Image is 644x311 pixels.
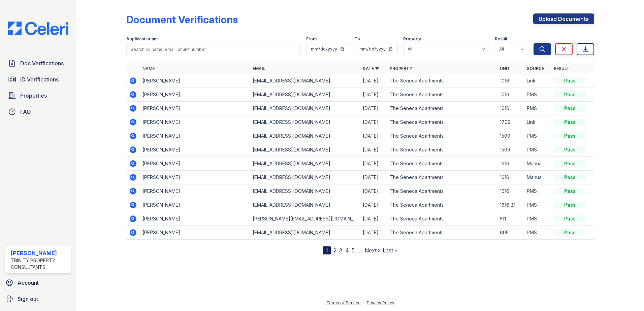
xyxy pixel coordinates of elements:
[20,75,59,83] span: ID Verifications
[387,157,497,171] td: The Seneca Apartments
[126,43,301,55] input: Search by name, email, or unit number
[524,198,551,212] td: PMS
[524,212,551,226] td: PMS
[339,247,343,254] a: 3
[355,36,360,42] label: To
[387,198,497,212] td: The Seneca Apartments
[250,115,360,129] td: [EMAIL_ADDRESS][DOMAIN_NAME]
[554,229,586,236] div: Pass
[387,171,497,184] td: The Seneca Apartments
[352,247,355,254] a: 5
[360,88,387,102] td: [DATE]
[3,276,74,289] a: Account
[383,247,397,254] a: Last »
[250,157,360,171] td: [EMAIL_ADDRESS][DOMAIN_NAME]
[11,249,68,257] div: [PERSON_NAME]
[363,300,364,305] div: |
[554,119,586,126] div: Pass
[140,198,250,212] td: [PERSON_NAME]
[360,198,387,212] td: [DATE]
[387,143,497,157] td: The Seneca Apartments
[367,300,394,305] a: Privacy Policy
[140,143,250,157] td: [PERSON_NAME]
[524,115,551,129] td: Link
[554,66,570,71] a: Result
[333,247,336,254] a: 2
[250,212,360,226] td: [PERSON_NAME][EMAIL_ADDRESS][DOMAIN_NAME]
[357,246,362,254] span: …
[387,88,497,102] td: The Seneca Apartments
[20,92,47,100] span: Properties
[306,36,317,42] label: From
[554,105,586,112] div: Pass
[497,74,524,88] td: 1016
[326,300,361,305] a: Terms of Service
[524,184,551,198] td: PMS
[497,157,524,171] td: 1616
[554,146,586,153] div: Pass
[390,66,412,71] a: Property
[360,74,387,88] td: [DATE]
[524,102,551,115] td: PMS
[142,66,155,71] a: Name
[3,292,74,306] a: Sign out
[360,115,387,129] td: [DATE]
[323,246,331,254] div: 1
[524,74,551,88] td: Link
[365,247,380,254] a: Next ›
[497,88,524,102] td: 1016
[554,77,586,84] div: Pass
[497,143,524,157] td: 1509
[5,105,71,118] a: FAQ
[20,108,31,116] span: FAQ
[554,174,586,181] div: Pass
[497,184,524,198] td: 1616
[250,102,360,115] td: [EMAIL_ADDRESS][DOMAIN_NAME]
[140,115,250,129] td: [PERSON_NAME]
[497,226,524,240] td: 605
[524,226,551,240] td: PMS
[387,115,497,129] td: The Seneca Apartments
[360,157,387,171] td: [DATE]
[140,102,250,115] td: [PERSON_NAME]
[554,188,586,195] div: Pass
[18,295,38,303] span: Sign out
[250,226,360,240] td: [EMAIL_ADDRESS][DOMAIN_NAME]
[5,73,71,86] a: ID Verifications
[250,88,360,102] td: [EMAIL_ADDRESS][DOMAIN_NAME]
[360,184,387,198] td: [DATE]
[20,59,64,67] span: Doc Verifications
[387,129,497,143] td: The Seneca Apartments
[387,102,497,115] td: The Seneca Apartments
[524,129,551,143] td: PMS
[524,171,551,184] td: Manual
[497,102,524,115] td: 1016
[497,212,524,226] td: 511
[524,157,551,171] td: Manual
[5,57,71,70] a: Doc Verifications
[345,247,349,254] a: 4
[140,171,250,184] td: [PERSON_NAME]
[497,115,524,129] td: 1709
[554,215,586,222] div: Pass
[360,129,387,143] td: [DATE]
[387,212,497,226] td: The Seneca Apartments
[250,143,360,157] td: [EMAIL_ADDRESS][DOMAIN_NAME]
[403,36,421,42] label: Property
[18,279,39,287] span: Account
[533,13,594,24] a: Upload Documents
[3,22,74,35] img: CE_Logo_Blue-a8612792a0a2168367f1c8372b55b34899dd931a85d93a1a3d3e32e68fde9ad4.png
[360,102,387,115] td: [DATE]
[500,66,510,71] a: Unit
[140,129,250,143] td: [PERSON_NAME]
[140,157,250,171] td: [PERSON_NAME]
[250,74,360,88] td: [EMAIL_ADDRESS][DOMAIN_NAME]
[524,143,551,157] td: PMS
[497,171,524,184] td: 1616
[360,171,387,184] td: [DATE]
[363,66,379,71] a: Date ▼
[250,198,360,212] td: [EMAIL_ADDRESS][DOMAIN_NAME]
[250,171,360,184] td: [EMAIL_ADDRESS][DOMAIN_NAME]
[250,129,360,143] td: [EMAIL_ADDRESS][DOMAIN_NAME]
